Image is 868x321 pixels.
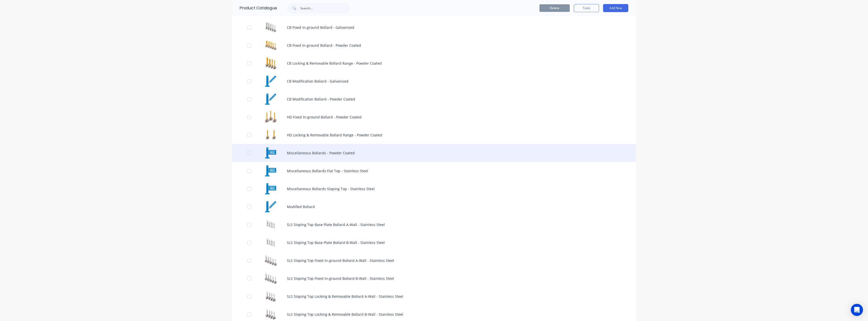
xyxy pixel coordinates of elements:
[232,216,636,234] div: SLS Sloping Top Base Plate Bollard A-Wall - Stainless SteelSLS Sloping Top Base Plate Bollard A-W...
[232,252,636,269] div: SLS Sloping Top Fixed In-ground Bollard A-Wall - Stainless SteelSLS Sloping Top Fixed In-ground B...
[574,4,599,12] button: Tools
[300,3,350,13] input: Search...
[851,304,863,316] div: Open Intercom Messenger
[232,269,636,287] div: SLS Sloping Top Fixed In-ground Bollard B-Wall - Stainless SteelSLS Sloping Top Fixed In-ground B...
[232,18,636,36] div: CB Fixed In-ground Bollard - GalvanisedCB Fixed In-ground Bollard - Galvanised
[232,126,636,144] div: HD Locking & Removable Bollard Range - Powder CoatedHD Locking & Removable Bollard Range - Powder...
[232,108,636,126] div: HD Fixed In-ground Bollard - Powder CoatedHD Fixed In-ground Bollard - Powder Coated
[232,162,636,180] div: Miscellaneous Bollards Flat Top - Stainless SteelMiscellaneous Bollards Flat Top - Stainless Steel
[539,4,570,12] button: Delete
[232,234,636,252] div: SLS Sloping Top Base Plate Bollard B-Wall - Stainless SteelSLS Sloping Top Base Plate Bollard B-W...
[232,198,636,216] div: Modified BollardModified Bollard
[232,54,636,72] div: CB Locking & Removable Bollard Range - Powder CoatedCB Locking & Removable Bollard Range - Powder...
[232,36,636,54] div: CB Fixed In-ground Bollard - Powder CoatedCB Fixed In-ground Bollard - Powder Coated
[232,144,636,162] div: Miscellaneous Bollards - Powder CoatedMiscellaneous Bollards - Powder Coated
[232,287,636,305] div: SLS Sloping Top Locking & Removable Bollard A-Wall - Stainless SteelSLS Sloping Top Locking & Rem...
[232,90,636,108] div: CB Modification Bollard - Powder CoatedCB Modification Bollard - Powder Coated
[232,72,636,90] div: CB Modification Bollard - Galvanised CB Modification Bollard - Galvanised
[232,180,636,198] div: Miscellaneous Bollards Sloping Top - Stainless SteelMiscellaneous Bollards Sloping Top - Stainles...
[603,4,628,12] button: Add New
